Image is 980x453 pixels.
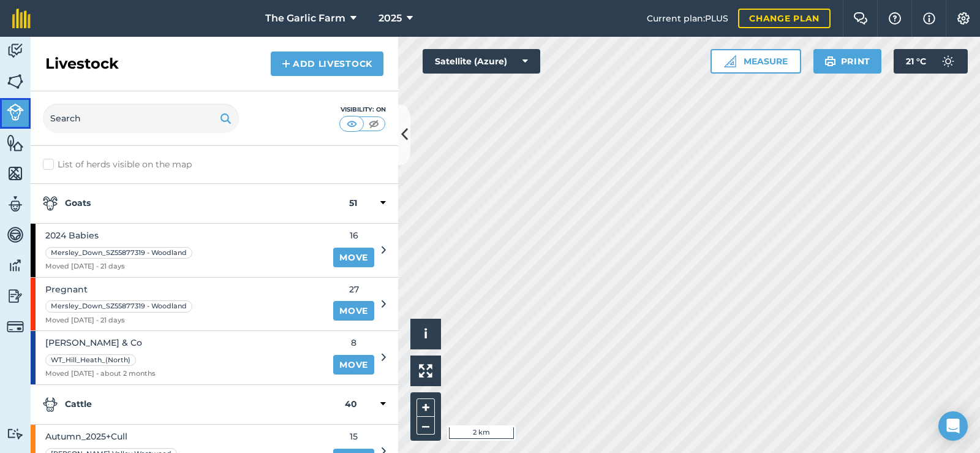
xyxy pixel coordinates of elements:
[333,229,374,242] span: 16
[417,417,435,435] button: –
[333,355,374,375] a: Move
[45,54,119,74] h2: Livestock
[647,12,728,25] span: Current plan : PLUS
[710,49,801,74] button: Measure
[45,300,192,313] div: Mersley_Down_SZ55877319 - Woodland
[7,134,24,152] img: svg+xml;base64,PHN2ZyB4bWxucz0iaHR0cDovL3d3dy53My5vcmcvMjAwMC9zdmciIHdpZHRoPSI1NiIgaGVpZ2h0PSI2MC...
[724,55,736,67] img: Ruler icon
[7,104,24,121] img: svg+xml;base64,PD94bWwgdmVyc2lvbj0iMS4wIiBlbmNvZGluZz0idXRmLTgiPz4KPCEtLSBHZW5lcmF0b3I6IEFkb2JlIE...
[956,12,971,25] img: A cog icon
[423,49,540,74] button: Satellite (Azure)
[349,196,357,211] strong: 51
[45,354,136,367] div: WT_Hill_Heath_(North)
[43,397,58,412] img: svg+xml;base64,PD94bWwgdmVyc2lvbj0iMS4wIiBlbmNvZGluZz0idXRmLTgiPz4KPCEtLSBHZW5lcmF0b3I6IEFkb2JlIE...
[43,158,386,171] label: List of herds visible on the map
[45,368,156,379] span: Moved [DATE] - about 2 months
[417,398,435,417] button: +
[7,287,24,305] img: svg+xml;base64,PD94bWwgdmVyc2lvbj0iMS4wIiBlbmNvZGluZz0idXRmLTgiPz4KPCEtLSBHZW5lcmF0b3I6IEFkb2JlIE...
[31,224,326,277] a: 2024 BabiesMersley_Down_SZ55877319 - WoodlandMoved [DATE] - 21 days
[12,9,31,28] img: fieldmargin Logo
[333,301,374,321] a: Move
[43,196,58,211] img: svg+xml;base64,PD94bWwgdmVyc2lvbj0iMS4wIiBlbmNvZGluZz0idXRmLTgiPz4KPCEtLSBHZW5lcmF0b3I6IEFkb2JlIE...
[345,397,357,412] strong: 40
[220,111,232,126] img: svg+xml;base64,PHN2ZyB4bWxucz0iaHR0cDovL3d3dy53My5vcmcvMjAwMC9zdmciIHdpZHRoPSIxOSIgaGVpZ2h0PSIyNC...
[894,49,968,74] button: 21 °C
[43,397,345,412] strong: Cattle
[936,49,960,74] img: svg+xml;base64,PD94bWwgdmVyc2lvbj0iMS4wIiBlbmNvZGluZz0idXRmLTgiPz4KPCEtLSBHZW5lcmF0b3I6IEFkb2JlIE...
[7,428,24,440] img: svg+xml;base64,PD94bWwgdmVyc2lvbj0iMS4wIiBlbmNvZGluZz0idXRmLTgiPz4KPCEtLSBHZW5lcmF0b3I6IEFkb2JlIE...
[31,278,326,331] a: PregnantMersley_Down_SZ55877319 - WoodlandMoved [DATE] - 21 days
[43,196,349,211] strong: Goats
[853,12,868,25] img: Two speech bubbles overlapping with the left bubble in the forefront
[339,105,386,115] div: Visibility: On
[7,42,24,60] img: svg+xml;base64,PD94bWwgdmVyc2lvbj0iMS4wIiBlbmNvZGluZz0idXRmLTgiPz4KPCEtLSBHZW5lcmF0b3I6IEFkb2JlIE...
[45,247,192,259] div: Mersley_Down_SZ55877319 - Woodland
[7,226,24,244] img: svg+xml;base64,PD94bWwgdmVyc2lvbj0iMS4wIiBlbmNvZGluZz0idXRmLTgiPz4KPCEtLSBHZW5lcmF0b3I6IEFkb2JlIE...
[7,256,24,275] img: svg+xml;base64,PD94bWwgdmVyc2lvbj0iMS4wIiBlbmNvZGluZz0idXRmLTgiPz4KPCEtLSBHZW5lcmF0b3I6IEFkb2JlIE...
[923,11,935,26] img: svg+xml;base64,PHN2ZyB4bWxucz0iaHR0cDovL3d3dy53My5vcmcvMjAwMC9zdmciIHdpZHRoPSIxNyIgaGVpZ2h0PSIxNy...
[43,104,239,133] input: Search
[419,364,432,378] img: Four arrows, one pointing top left, one top right, one bottom right and the last bottom left
[45,229,195,242] span: 2024 Babies
[333,283,374,296] span: 27
[333,430,374,443] span: 15
[938,411,968,441] div: Open Intercom Messenger
[7,164,24,183] img: svg+xml;base64,PHN2ZyB4bWxucz0iaHR0cDovL3d3dy53My5vcmcvMjAwMC9zdmciIHdpZHRoPSI1NiIgaGVpZ2h0PSI2MC...
[906,49,926,74] span: 21 ° C
[45,283,195,296] span: Pregnant
[31,331,326,384] a: [PERSON_NAME] & CoWT_Hill_Heath_(North)Moved [DATE] - about 2 months
[7,72,24,91] img: svg+xml;base64,PHN2ZyB4bWxucz0iaHR0cDovL3d3dy53My5vcmcvMjAwMC9zdmciIHdpZHRoPSI1NiIgaGVpZ2h0PSI2MC...
[265,11,345,26] span: The Garlic Farm
[366,118,382,130] img: svg+xml;base64,PHN2ZyB4bWxucz0iaHR0cDovL3d3dy53My5vcmcvMjAwMC9zdmciIHdpZHRoPSI1MCIgaGVpZ2h0PSI0MC...
[271,51,383,76] a: Add Livestock
[410,319,441,349] button: i
[282,56,290,71] img: svg+xml;base64,PHN2ZyB4bWxucz0iaHR0cDovL3d3dy53My5vcmcvMjAwMC9zdmciIHdpZHRoPSIxNCIgaGVpZ2h0PSIyNC...
[45,315,195,326] span: Moved [DATE] - 21 days
[7,318,24,335] img: svg+xml;base64,PD94bWwgdmVyc2lvbj0iMS4wIiBlbmNvZGluZz0idXRmLTgiPz4KPCEtLSBHZW5lcmF0b3I6IEFkb2JlIE...
[45,430,179,443] span: Autumn_2025+Cull
[888,12,902,25] img: A question mark icon
[738,9,831,28] a: Change plan
[379,11,402,26] span: 2025
[813,49,882,74] button: Print
[7,195,24,213] img: svg+xml;base64,PD94bWwgdmVyc2lvbj0iMS4wIiBlbmNvZGluZz0idXRmLTgiPz4KPCEtLSBHZW5lcmF0b3I6IEFkb2JlIE...
[344,118,360,130] img: svg+xml;base64,PHN2ZyB4bWxucz0iaHR0cDovL3d3dy53My5vcmcvMjAwMC9zdmciIHdpZHRoPSI1MCIgaGVpZ2h0PSI0MC...
[424,326,428,341] span: i
[45,261,195,272] span: Moved [DATE] - 21 days
[824,54,836,69] img: svg+xml;base64,PHN2ZyB4bWxucz0iaHR0cDovL3d3dy53My5vcmcvMjAwMC9zdmciIHdpZHRoPSIxOSIgaGVpZ2h0PSIyNC...
[45,336,156,349] span: [PERSON_NAME] & Co
[333,336,374,349] span: 8
[333,248,374,267] a: Move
